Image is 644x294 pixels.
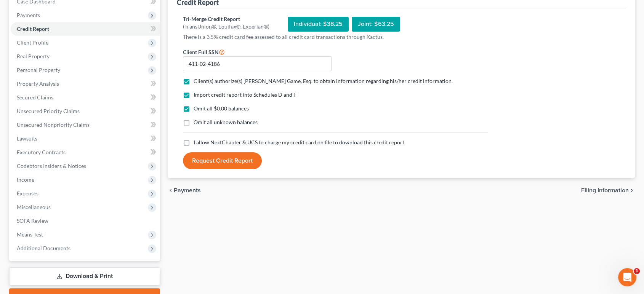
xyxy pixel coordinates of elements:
a: SOFA Review [11,214,160,228]
span: Property Analysis [17,80,59,87]
button: Filing Information chevron_right [581,187,635,193]
span: Real Property [17,53,50,59]
span: Codebtors Insiders & Notices [17,163,86,169]
span: Means Test [17,231,43,238]
a: Property Analysis [11,77,160,91]
span: Miscellaneous [17,204,51,210]
a: Unsecured Priority Claims [11,104,160,118]
iframe: Intercom live chat [618,268,636,286]
span: I allow NextChapter & UCS to charge my credit card on file to download this credit report [194,139,404,145]
button: chevron_left Payments [168,187,201,193]
a: Secured Claims [11,91,160,104]
span: Omit all unknown balances [194,119,258,125]
input: XXX-XX-XXXX [183,56,332,72]
span: Client(s) authorize(s) [PERSON_NAME] Game, Esq. to obtain information regarding his/her credit in... [194,78,453,84]
a: Unsecured Nonpriority Claims [11,118,160,132]
span: Lawsuits [17,135,37,142]
a: Download & Print [9,267,160,285]
span: Expenses [17,190,38,197]
span: Unsecured Priority Claims [17,108,80,114]
div: Joint: $63.25 [352,17,400,32]
span: Secured Claims [17,94,53,101]
span: 1 [634,268,640,274]
span: Client Profile [17,39,48,46]
span: Payments [174,187,201,193]
i: chevron_right [629,187,635,193]
span: Credit Report [17,26,49,32]
a: Credit Report [11,22,160,36]
span: Payments [17,12,40,18]
a: Lawsuits [11,132,160,145]
span: Client Full SSN [183,49,219,55]
div: Individual: $38.25 [288,17,349,32]
div: (TransUnion®, Equifax®, Experian®) [183,23,269,30]
div: Tri-Merge Credit Report [183,15,269,23]
span: Omit all $0.00 balances [194,105,249,112]
span: SOFA Review [17,217,48,224]
span: Executory Contracts [17,149,66,155]
span: Import credit report into Schedules D and F [194,91,296,98]
a: Executory Contracts [11,145,160,159]
button: Request Credit Report [183,152,262,169]
i: chevron_left [168,187,174,193]
span: Unsecured Nonpriority Claims [17,121,90,128]
span: Filing Information [581,187,629,193]
span: Income [17,176,34,183]
span: Personal Property [17,67,60,73]
span: Additional Documents [17,245,70,251]
p: There is a 3.5% credit card fee assessed to all credit card transactions through Xactus. [183,33,488,41]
